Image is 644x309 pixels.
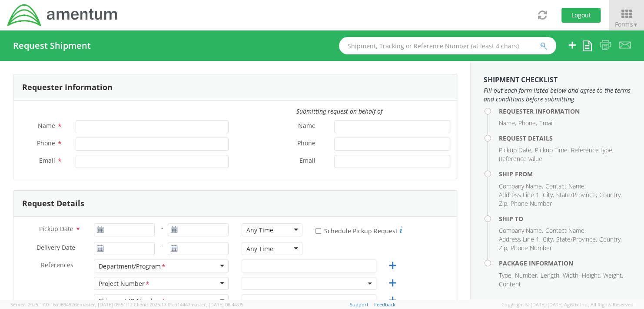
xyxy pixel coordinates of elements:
span: References [41,261,73,269]
h3: Request Details [22,199,84,208]
span: Client: 2025.17.0-cb14447 [134,301,243,308]
li: Reference value [499,154,542,163]
li: Phone [518,119,537,128]
h3: Shipment Checklist [484,76,631,84]
span: Pickup Date [39,225,73,233]
li: Company Name [499,226,543,235]
li: Pickup Date [499,146,533,154]
li: Phone Number [511,199,552,208]
li: Length [541,271,561,280]
li: Width [563,271,580,280]
li: Address Line 1 [499,191,541,199]
span: Email [299,156,315,166]
span: Forms [615,20,638,28]
h4: Package Information [499,260,631,266]
li: Pickup Time [535,146,569,154]
button: Logout [561,8,601,23]
span: Copyright © [DATE]-[DATE] Agistix Inc., All Rights Reserved [501,301,634,308]
li: Reference type [571,146,614,154]
div: Any Time [246,226,273,235]
a: Feedback [374,301,395,308]
h4: Ship To [499,215,631,222]
div: Department/Program [99,262,166,271]
h4: Requester Information [499,108,631,114]
li: Phone Number [511,244,552,252]
li: Zip [499,244,508,252]
input: Shipment, Tracking or Reference Number (at least 4 chars) [339,37,556,54]
img: dyn-intl-logo-049831509241104b2a82.png [7,3,119,27]
li: Contact Name [545,226,586,235]
span: master, [DATE] 08:44:05 [190,301,243,308]
li: City [543,235,554,244]
span: Name [298,121,315,131]
li: Weight [603,271,623,280]
h4: Request Shipment [13,41,91,50]
span: Name [38,121,55,130]
li: Country [599,191,622,199]
div: Project Number [99,279,150,289]
div: Shipment ID Number [99,297,166,306]
input: Schedule Pickup Request [315,228,321,234]
span: Delivery Date [37,243,75,253]
li: Name [499,119,516,128]
li: Company Name [499,182,543,191]
li: Address Line 1 [499,235,541,244]
div: Any Time [246,245,273,253]
h4: Request Details [499,135,631,141]
li: Contact Name [545,182,586,191]
span: master, [DATE] 09:51:12 [80,301,133,308]
li: Height [582,271,601,280]
span: Email [39,156,55,165]
h4: Ship From [499,171,631,177]
span: Phone [37,139,55,147]
span: Phone [297,139,315,149]
li: Number [515,271,538,280]
li: Type [499,271,513,280]
li: State/Province [556,191,597,199]
h3: Requester Information [22,83,113,92]
label: Schedule Pickup Request [315,225,402,235]
li: State/Province [556,235,597,244]
span: Fill out each form listed below and agree to the terms and conditions before submitting [484,86,631,104]
li: City [543,191,554,199]
span: ▼ [633,21,638,28]
i: Submitting request on behalf of [296,107,382,115]
li: Email [539,119,554,128]
li: Zip [499,199,508,208]
span: Server: 2025.17.0-16a969492de [10,301,133,308]
a: Support [350,301,368,308]
li: Country [599,235,622,244]
li: Content [499,280,521,289]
